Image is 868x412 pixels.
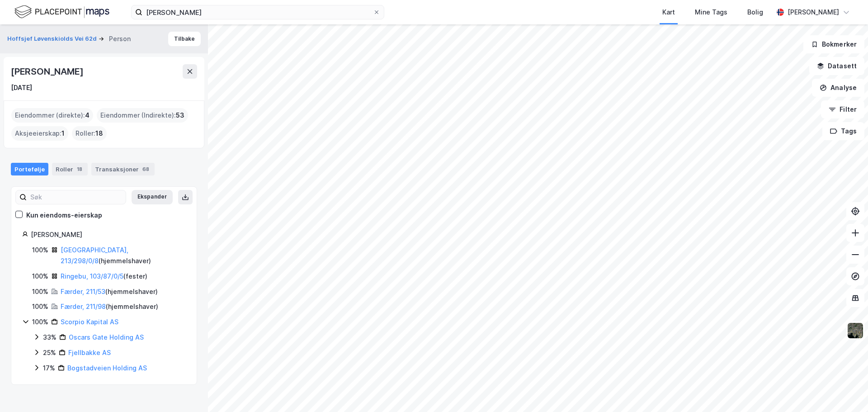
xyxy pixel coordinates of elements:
button: Datasett [809,57,864,75]
div: ( hjemmelshaver ) [61,245,186,266]
a: Fjellbakke AS [68,349,111,356]
div: Roller [52,163,88,175]
span: 1 [61,128,65,139]
button: Hoffsjef Løvenskiolds Vei 62d [7,34,99,43]
a: Bogstadveien Holding AS [67,364,147,372]
img: 9k= [847,322,864,339]
div: ( hjemmelshaver ) [61,286,158,297]
img: logo.f888ab2527a4732fd821a326f86c7f29.svg [14,4,109,20]
div: 25% [43,347,56,358]
div: Person [109,33,131,44]
div: Kun eiendoms-eierskap [26,210,102,221]
div: Transaksjoner [91,163,155,175]
div: [PERSON_NAME] [788,7,839,18]
div: Roller : [72,126,107,141]
button: Filter [821,100,864,118]
div: 17% [43,363,55,374]
a: [GEOGRAPHIC_DATA], 213/298/0/8 [61,246,128,265]
span: 4 [85,110,90,121]
div: Eiendommer (direkte) : [11,108,93,123]
div: Kart [662,7,675,18]
div: 33% [43,332,57,343]
div: [PERSON_NAME] [31,229,186,240]
div: 18 [75,165,84,174]
a: Færder, 211/53 [61,288,105,295]
div: Aksjeeierskap : [11,126,68,141]
button: Tags [822,122,864,140]
div: Mine Tags [695,7,727,18]
div: [PERSON_NAME] [11,64,85,79]
span: 53 [176,110,184,121]
iframe: Chat Widget [823,369,868,412]
div: 68 [141,165,151,174]
span: 18 [95,128,103,139]
a: Ringebu, 103/87/0/5 [61,272,123,280]
a: Færder, 211/98 [61,303,106,310]
div: 100% [32,245,48,256]
div: ( hjemmelshaver ) [61,301,158,312]
button: Analyse [812,79,864,97]
div: Portefølje [11,163,48,175]
input: Søk på adresse, matrikkel, gårdeiere, leietakere eller personer [142,5,373,19]
div: [DATE] [11,82,32,93]
button: Bokmerker [803,35,864,53]
div: Eiendommer (Indirekte) : [97,108,188,123]
div: Bolig [747,7,763,18]
a: Scorpio Kapital AS [61,318,118,326]
button: Tilbake [168,32,201,46]
div: 100% [32,317,48,327]
div: 100% [32,301,48,312]
input: Søk [27,190,126,204]
div: 100% [32,271,48,282]
div: 100% [32,286,48,297]
button: Ekspander [132,190,173,204]
div: ( fester ) [61,271,147,282]
a: Oscars Gate Holding AS [69,333,144,341]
